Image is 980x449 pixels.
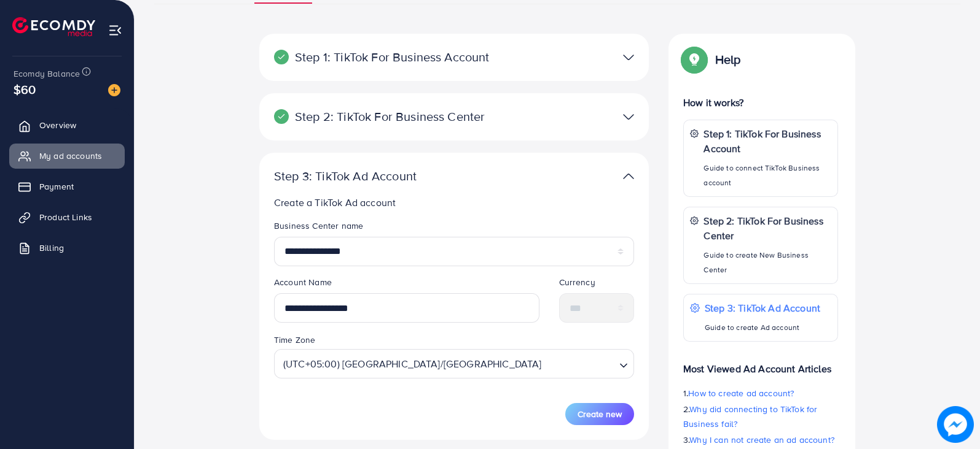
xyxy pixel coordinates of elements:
[274,50,508,64] p: Step 1: TikTok For Business Account
[9,236,125,260] a: Billing
[546,352,614,375] input: Search for option
[274,220,634,237] legend: Business Center name
[108,23,122,37] img: menu
[565,403,634,425] button: Create new
[683,351,838,376] p: Most Viewed Ad Account Articles
[39,150,102,162] span: My ad accounts
[578,408,622,420] span: Create new
[9,205,125,229] a: Product Links
[12,17,95,36] img: logo
[39,211,92,223] span: Product Links
[704,161,831,190] p: Guide to connect TikTok Business account
[704,213,831,243] p: Step 2: TikTok For Business Center
[683,48,705,71] img: Popup guide
[9,113,125,137] a: Overview
[9,144,125,168] a: My ad accounts
[108,84,120,96] img: image
[683,386,838,401] p: 1.
[274,109,508,124] p: Step 2: TikTok For Business Center
[14,80,36,98] span: $60
[274,195,639,210] p: Create a TikTok Ad account
[39,180,74,193] span: Payment
[274,169,508,183] p: Step 3: TikTok Ad Account
[689,434,834,446] span: Why I can not create an ad account?
[14,67,80,80] span: Ecomdy Balance
[559,276,635,293] legend: Currency
[688,387,794,399] span: How to create ad account?
[705,320,820,335] p: Guide to create Ad account
[274,334,315,346] label: Time Zone
[683,432,838,447] p: 3.
[704,126,831,156] p: Step 1: TikTok For Business Account
[281,353,544,375] span: (UTC+05:00) [GEOGRAPHIC_DATA]/[GEOGRAPHIC_DATA]
[937,406,974,443] img: image
[683,402,838,431] p: 2.
[705,301,820,315] p: Step 3: TikTok Ad Account
[623,167,634,185] img: TikTok partner
[623,48,634,66] img: TikTok partner
[683,95,838,110] p: How it works?
[704,248,831,277] p: Guide to create New Business Center
[274,349,634,378] div: Search for option
[274,276,539,293] legend: Account Name
[683,403,817,430] span: Why did connecting to TikTok for Business fail?
[39,119,76,131] span: Overview
[9,174,125,199] a: Payment
[715,52,741,67] p: Help
[623,108,634,126] img: TikTok partner
[39,242,64,254] span: Billing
